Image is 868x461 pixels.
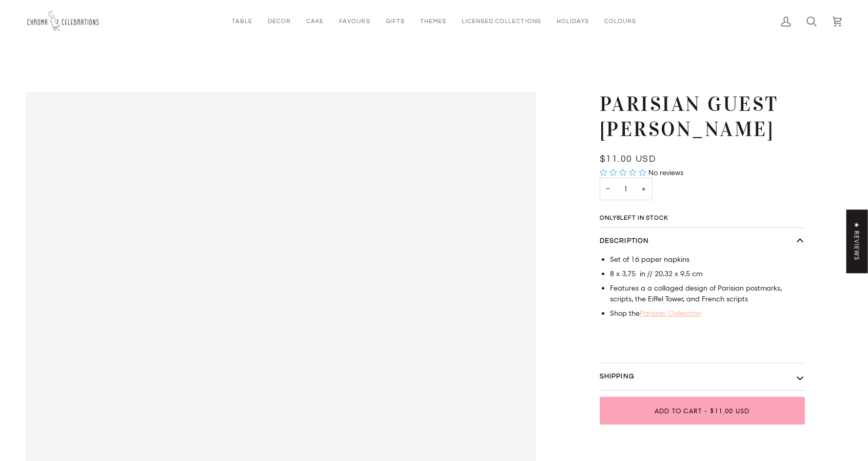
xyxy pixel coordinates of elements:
h1: Parisian Guest [PERSON_NAME] [600,92,797,142]
span: Décor [268,17,291,26]
span: Themes [420,17,446,26]
button: Shipping [600,363,805,390]
span: Holidays [557,17,589,26]
a: Parisian Collection [640,309,701,318]
span: Colours [604,17,636,26]
span: Table [232,17,252,26]
li: Set of 16 paper napkins [610,254,805,265]
input: Quantity [600,178,653,201]
button: Description [600,228,805,255]
button: Increase quantity [635,178,653,201]
button: Add to Cart [600,397,805,425]
li: 8 x 3.75 in // 20.32 x 9.5 cm [610,268,805,280]
span: 8 [617,215,620,221]
span: $11.00 USD [710,407,749,415]
img: Chroma Celebrations [26,8,103,35]
span: Only left in stock [600,215,673,221]
button: Decrease quantity [600,178,616,201]
div: Click to open Judge.me floating reviews tab [846,209,868,273]
span: • [702,407,711,415]
li: Shop the [610,308,805,319]
span: Add to Cart [655,407,702,415]
span: Licensed Collections [462,17,541,26]
span: Cake [306,17,324,26]
span: Gifts [386,17,405,26]
span: No reviews [648,168,683,177]
span: $11.00 USD [600,155,656,164]
span: Favours [339,17,370,26]
li: Features a a collaged design of Parisian postmarks, scripts, the Eiffel Tower, and French scripts [610,283,805,305]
